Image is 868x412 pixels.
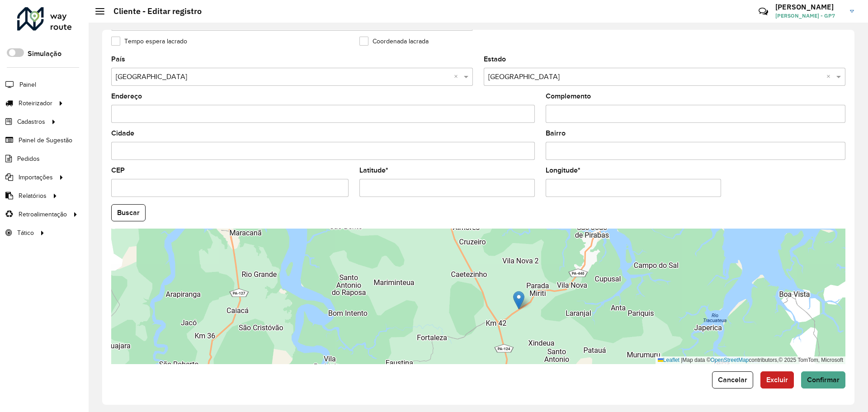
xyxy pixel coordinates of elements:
[454,71,462,82] span: Clear all
[826,71,834,82] span: Clear all
[754,2,773,21] a: Contato Rápido
[111,128,134,139] label: Cidade
[111,165,125,176] label: CEP
[681,357,682,363] span: |
[546,165,580,176] label: Longitude
[484,54,506,65] label: Estado
[28,48,61,59] label: Simulação
[19,210,67,219] span: Retroalimentação
[19,173,53,182] span: Importações
[513,291,524,309] img: Marker
[546,91,591,102] label: Complemento
[711,357,749,363] a: OpenStreetMap
[760,371,794,389] button: Excluir
[111,37,187,46] label: Tempo espera lacrado
[19,98,52,108] span: Roteirizador
[359,165,388,176] label: Latitude
[712,371,753,389] button: Cancelar
[19,80,36,89] span: Painel
[801,371,845,389] button: Confirmar
[359,37,429,46] label: Coordenada lacrada
[19,191,47,201] span: Relatórios
[775,12,843,20] span: [PERSON_NAME] - GP7
[546,128,566,139] label: Bairro
[17,117,45,126] span: Cadastros
[111,54,125,65] label: País
[658,357,679,363] a: Leaflet
[19,136,72,145] span: Painel de Sugestão
[17,228,34,238] span: Tático
[775,3,843,11] h3: [PERSON_NAME]
[111,91,142,102] label: Endereço
[104,6,202,16] h2: Cliente - Editar registro
[17,154,40,164] span: Pedidos
[656,356,845,364] div: Map data © contributors,© 2025 TomTom, Microsoft
[766,376,788,384] span: Excluir
[718,376,747,384] span: Cancelar
[807,376,840,384] span: Confirmar
[111,204,146,221] button: Buscar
